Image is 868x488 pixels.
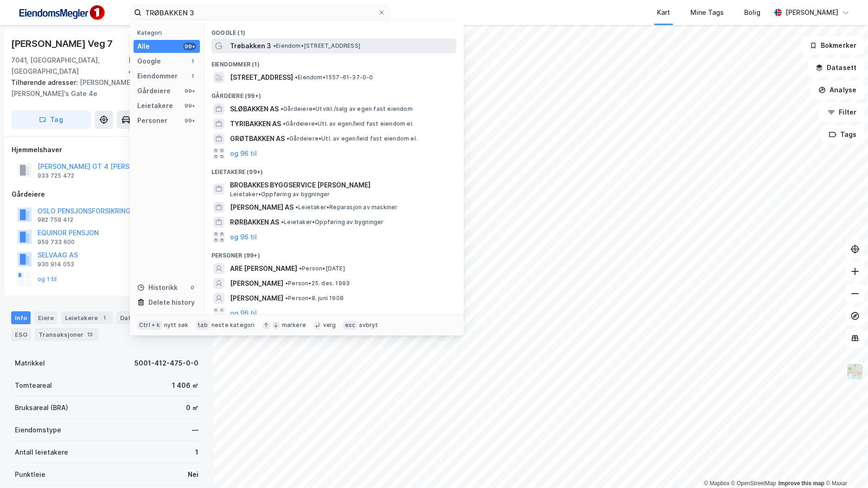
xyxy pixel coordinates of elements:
[11,55,128,77] div: 7041, [GEOGRAPHIC_DATA], [GEOGRAPHIC_DATA]
[15,402,68,413] div: Bruksareal (BRA)
[295,74,373,81] span: Eiendom • 1557-61-37-0-0
[164,321,189,329] div: nytt søk
[230,217,279,228] span: RØRBAKKEN AS
[137,71,178,82] div: Eiendommer
[12,144,202,155] div: Hjemmelshaver
[295,204,298,211] span: •
[281,105,283,112] span: •
[779,480,824,487] a: Improve this map
[285,280,350,287] span: Person • 25. des. 1993
[12,189,202,200] div: Gårdeiere
[11,36,115,51] div: [PERSON_NAME] Veg 7
[38,172,74,180] div: 933 725 472
[128,55,202,77] div: [GEOGRAPHIC_DATA], 412/475
[281,105,413,113] span: Gårdeiere • Utvikl./salg av egen fast eiendom
[189,72,196,80] div: 1
[704,480,729,487] a: Mapbox
[282,321,306,329] div: markere
[359,321,378,329] div: avbryt
[186,402,198,413] div: 0 ㎡
[295,204,398,211] span: Leietaker • Reparasjon av maskiner
[15,424,61,436] div: Eiendomstype
[822,443,868,488] iframe: Chat Widget
[281,218,384,226] span: Leietaker • Oppføring av bygninger
[657,7,670,18] div: Kart
[230,191,330,198] span: Leietaker • Oppføring av bygninger
[230,202,294,213] span: [PERSON_NAME] AS
[230,231,257,243] button: og 96 til
[811,81,864,99] button: Analyse
[141,6,378,19] input: Søk på adresse, matrikkel, gårdeiere, leietakere eller personer
[137,56,161,67] div: Google
[85,330,95,339] div: 13
[204,85,464,102] div: Gårdeiere (99+)
[38,216,73,224] div: 982 759 412
[731,480,776,487] a: OpenStreetMap
[189,58,196,65] div: 1
[134,358,198,369] div: 5001-412-475-0-0
[15,380,52,391] div: Tomteareal
[285,295,344,302] span: Person • 8. juni 1908
[230,148,257,159] button: og 96 til
[189,284,196,291] div: 0
[137,29,200,36] div: Kategori
[137,85,171,96] div: Gårdeiere
[230,118,281,129] span: TYRIBAKKEN AS
[283,120,414,128] span: Gårdeiere • Utl. av egen/leid fast eiendom el.
[230,72,293,83] span: [STREET_ADDRESS]
[204,22,464,39] div: Google (1)
[204,53,464,70] div: Eiendommer (1)
[230,180,453,191] span: BROBAKKES BYGGSERVICE [PERSON_NAME]
[137,115,167,126] div: Personer
[820,103,864,122] button: Filter
[196,321,210,330] div: tab
[183,102,196,109] div: 99+
[230,293,283,304] span: [PERSON_NAME]
[287,135,289,142] span: •
[137,321,162,330] div: Ctrl + k
[273,42,276,49] span: •
[38,238,75,246] div: 959 733 600
[148,297,195,308] div: Delete history
[230,278,283,289] span: [PERSON_NAME]
[821,125,864,144] button: Tags
[230,308,257,319] button: og 96 til
[285,280,288,287] span: •
[204,244,464,261] div: Personer (99+)
[299,265,302,272] span: •
[343,321,357,330] div: esc
[230,263,297,274] span: ARE [PERSON_NAME]
[61,311,113,324] div: Leietakere
[116,311,151,324] div: Datasett
[183,87,196,95] div: 99+
[323,321,336,329] div: velg
[11,77,195,99] div: [PERSON_NAME]'s Gate 4f, [PERSON_NAME]'s Gate 4e
[287,135,417,142] span: Gårdeiere • Utl. av egen/leid fast eiendom el.
[137,41,150,52] div: Alle
[808,58,864,77] button: Datasett
[295,74,298,81] span: •
[299,265,345,272] span: Person • [DATE]
[172,380,198,391] div: 1 406 ㎡
[204,161,464,178] div: Leietakere (99+)
[846,363,864,380] img: Z
[38,261,74,268] div: 930 914 053
[34,311,57,324] div: Eiere
[785,7,838,18] div: [PERSON_NAME]
[100,313,109,322] div: 1
[188,469,198,480] div: Nei
[822,443,868,488] div: Kontrollprogram for chat
[35,328,98,341] div: Transaksjoner
[183,43,196,50] div: 99+
[230,133,285,144] span: GRØTBAKKEN AS
[690,7,724,18] div: Mine Tags
[11,78,80,86] span: Tilhørende adresser:
[183,117,196,124] div: 99+
[281,218,284,225] span: •
[11,110,91,129] button: Tag
[15,2,108,23] img: F4PB6Px+NJ5v8B7XTbfpPpyloAAAAASUVORK5CYII=
[11,311,31,324] div: Info
[211,321,255,329] div: neste kategori
[11,328,31,341] div: ESG
[744,7,760,18] div: Bolig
